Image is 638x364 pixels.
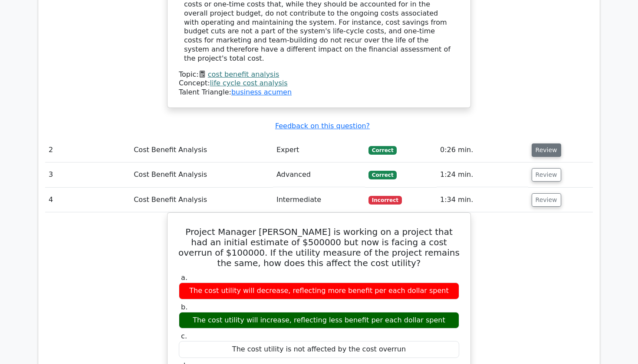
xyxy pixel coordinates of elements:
[368,146,397,155] span: Correct
[45,162,130,187] td: 3
[181,332,187,340] span: c.
[181,303,187,311] span: b.
[130,138,273,162] td: Cost Benefit Analysis
[45,138,130,162] td: 2
[532,143,561,157] button: Review
[179,283,459,299] div: The cost utility will decrease, reflecting more benefit per each dollar spent
[181,273,187,282] span: a.
[532,168,561,182] button: Review
[179,79,459,88] div: Concept:
[437,188,528,212] td: 1:34 min.
[179,312,459,329] div: The cost utility will increase, reflecting less benefit per each dollar spent
[45,188,130,212] td: 4
[179,70,459,97] div: Talent Triangle:
[437,162,528,187] td: 1:24 min.
[130,162,273,187] td: Cost Benefit Analysis
[532,193,561,207] button: Review
[179,70,459,79] div: Topic:
[130,188,273,212] td: Cost Benefit Analysis
[179,341,459,358] div: The cost utility is not affected by the cost overrun
[368,171,397,179] span: Correct
[208,70,279,78] a: cost benefit analysis
[368,196,402,205] span: Incorrect
[231,88,292,96] a: business acumen
[273,188,365,212] td: Intermediate
[273,162,365,187] td: Advanced
[273,138,365,162] td: Expert
[178,227,460,268] h5: Project Manager [PERSON_NAME] is working on a project that had an initial estimate of $500000 but...
[437,138,528,162] td: 0:26 min.
[210,79,288,87] a: life cycle cost analysis
[275,122,370,130] a: Feedback on this question?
